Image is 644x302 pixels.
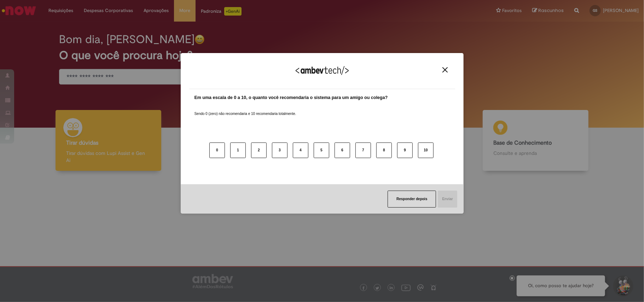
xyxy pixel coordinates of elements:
button: 4 [293,143,308,158]
button: 3 [272,143,288,158]
img: Logo Ambevtech [296,66,349,75]
button: 8 [376,143,392,158]
label: Em uma escala de 0 a 10, o quanto você recomendaria o sistema para um amigo ou colega? [195,94,388,101]
img: Close [442,67,448,72]
label: Sendo 0 (zero) não recomendaria e 10 recomendaria totalmente. [195,103,296,116]
button: 0 [209,143,225,158]
button: Responder depois [388,191,436,208]
button: 5 [314,143,329,158]
button: 1 [230,143,246,158]
button: 10 [418,143,434,158]
button: 2 [251,143,267,158]
button: 7 [355,143,371,158]
button: 6 [335,143,350,158]
button: 9 [397,143,413,158]
button: Close [440,67,450,73]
